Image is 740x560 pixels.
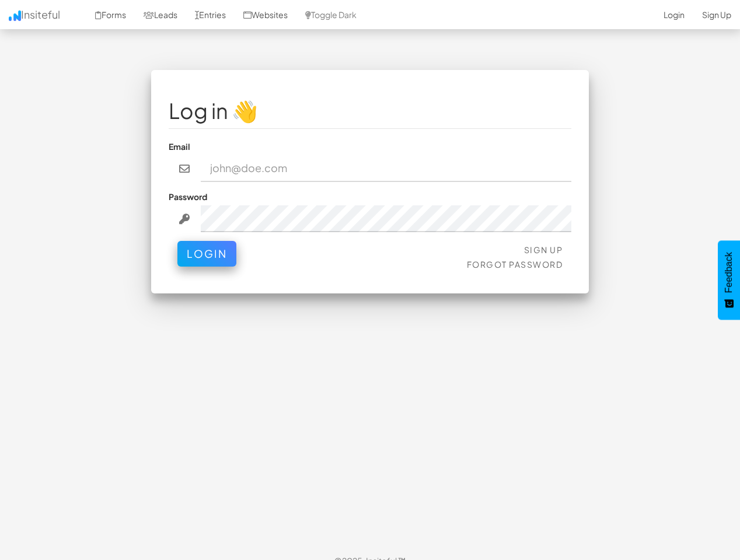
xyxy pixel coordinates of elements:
[169,141,190,152] label: Email
[9,10,21,21] img: icon.png
[718,240,740,320] button: Feedback - Show survey
[201,155,572,182] input: john@doe.com
[524,244,563,255] a: Sign Up
[724,252,734,293] span: Feedback
[467,259,563,269] a: Forgot Password
[169,99,571,123] h1: Log in 👋
[169,191,207,202] label: Password
[177,241,236,267] button: Login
